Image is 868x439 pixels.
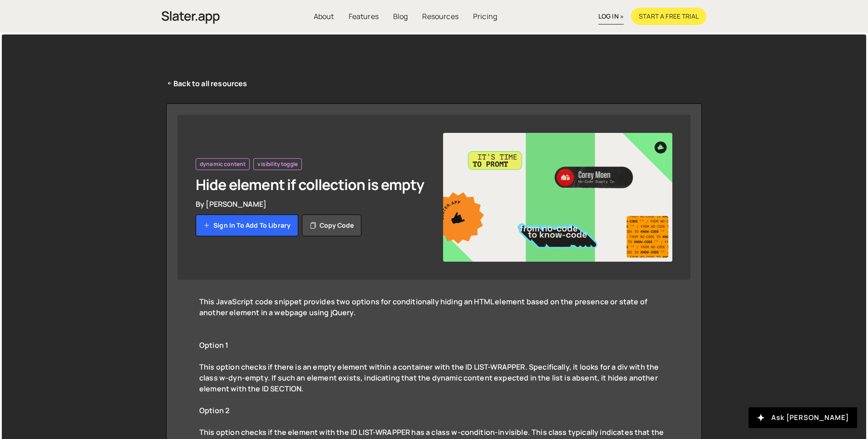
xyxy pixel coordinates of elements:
[749,407,857,428] button: Ask [PERSON_NAME]
[631,8,706,25] a: Start a free trial
[199,405,669,427] div: Option 2
[196,199,425,209] div: By [PERSON_NAME]
[598,9,624,24] a: log in »
[196,176,425,194] h1: Hide element if collection is empty
[199,361,669,405] div: This option checks if there is an empty element within a container with the ID LIST-WRAPPER. Spec...
[306,8,341,25] a: About
[341,8,386,25] a: Features
[466,8,504,25] a: Pricing
[302,215,361,236] button: Copy code
[443,133,672,262] img: YT%20-%20Thumb%20(16).png
[200,161,246,168] span: dynamic content
[415,8,465,25] a: Resources
[199,296,669,329] div: This JavaScript code snippet provides two options for conditionally hiding an HTML element based ...
[199,340,669,361] div: Option 1
[386,8,415,25] a: Blog
[166,78,247,89] a: Back to all resources
[162,6,220,26] a: home
[162,9,220,26] img: Slater is an modern coding environment with an inbuilt AI tool. Get custom code quickly with no c...
[257,161,298,168] span: visibility toggle
[196,215,298,236] a: Sign in to add to library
